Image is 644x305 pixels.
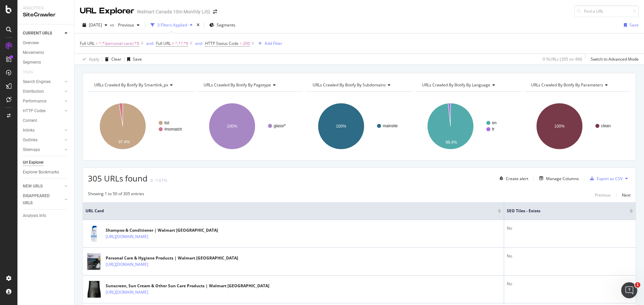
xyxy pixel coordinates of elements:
[554,124,565,129] text: 100%
[507,253,633,259] div: No
[23,59,41,66] div: Segments
[336,124,346,129] text: 100%
[23,30,52,37] div: CURRENT URLS
[492,127,494,132] text: fr
[383,124,398,128] text: mainsite
[256,40,282,48] button: Add Filter
[23,159,44,166] div: Url Explorer
[197,97,303,155] svg: A chart.
[239,41,242,46] span: =
[154,177,167,183] div: -1.61%
[23,212,46,219] div: Analysis Info
[137,8,210,15] div: Walmart Canada 10m Monthly (JS)
[23,107,63,115] a: HTTP Codes
[445,140,457,145] text: 98.4%
[622,191,631,199] button: Next
[507,225,633,231] div: No
[106,283,269,289] div: Sunscreen, Sun Cream & Other Sun Care Products | Walmart [GEOGRAPHIC_DATA]
[507,208,620,214] span: SEO Tiles - exists
[622,192,631,198] div: Next
[23,159,69,166] a: Url Explorer
[23,69,33,76] div: Visits
[23,69,40,76] a: Visits
[164,127,182,132] text: #nomatch
[89,56,99,62] div: Apply
[265,41,282,46] div: Add Filter
[23,49,44,56] div: Movements
[23,137,38,144] div: Outlinks
[587,173,623,184] button: Export as CSV
[23,193,57,207] div: DISAPPEARED URLS
[157,22,187,28] div: 3 Filters Applied
[88,97,194,155] svg: A chart.
[23,127,35,134] div: Inlinks
[94,82,168,88] span: URLs Crawled By Botify By smartlink_px
[96,41,98,46] span: =
[86,244,102,279] img: main image
[88,191,144,199] div: Showing 1 to 50 of 305 entries
[23,88,63,95] a: Distribution
[102,54,121,65] button: Clear
[23,40,39,47] div: Overview
[106,255,238,261] div: Personal Care & Hygiene Products | Walmart [GEOGRAPHIC_DATA]
[80,41,95,46] span: Full URL
[156,41,171,46] span: Full URL
[621,20,639,30] button: Save
[497,173,528,184] button: Create alert
[195,41,202,46] div: and
[195,22,201,28] div: times
[546,176,579,181] div: Manage Columns
[118,140,130,144] text: 97.4%
[243,39,250,48] span: 200
[525,97,631,155] svg: A chart.
[148,20,195,30] button: 3 Filters Applied
[422,82,490,88] span: URLs Crawled By Botify By language
[110,22,115,28] span: vs
[543,56,582,62] div: 0 % URLs ( 305 on 4M )
[195,40,202,47] button: and
[106,227,218,233] div: Shampoo & Conditioner | Walmart [GEOGRAPHIC_DATA]
[531,82,603,88] span: URLs Crawled By Botify By parameters
[217,22,235,28] span: Segments
[23,169,69,176] a: Explorer Bookmarks
[115,22,134,28] span: Previous
[23,212,69,219] a: Analysis Info
[80,20,110,30] button: [DATE]
[591,56,639,62] div: Switch to Advanced Mode
[23,107,46,115] div: HTTP Codes
[207,20,238,30] button: Segments
[227,124,237,129] text: 100%
[630,22,639,28] div: Save
[23,5,69,11] div: Analytics
[23,59,69,66] a: Segments
[164,121,169,125] text: list
[204,82,271,88] span: URLs Crawled By Botify By pagetype
[23,98,63,105] a: Performance
[23,117,69,124] a: Content
[421,80,516,90] h4: URLs Crawled By Botify By language
[23,137,63,144] a: Outlinks
[213,9,217,14] div: arrow-right-arrow-left
[80,5,134,17] div: URL Explorer
[601,124,611,128] text: clean
[595,192,611,198] div: Previous
[150,179,153,181] img: Equal
[23,78,51,85] div: Search Engines
[595,191,611,199] button: Previous
[416,97,522,155] svg: A chart.
[23,40,69,47] a: Overview
[99,39,139,48] span: ^.*/personal-care/.*$
[106,233,148,240] a: [URL][DOMAIN_NAME]
[274,124,286,128] text: glass/*
[23,146,40,153] div: Sitemaps
[306,97,412,155] div: A chart.
[23,11,69,19] div: SiteCrawler
[106,261,148,268] a: [URL][DOMAIN_NAME]
[313,82,386,88] span: URLs Crawled By Botify By subdomains
[588,54,639,65] button: Switch to Advanced Mode
[574,5,639,17] input: Find a URL
[93,80,188,90] h4: URLs Crawled By Botify By smartlink_px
